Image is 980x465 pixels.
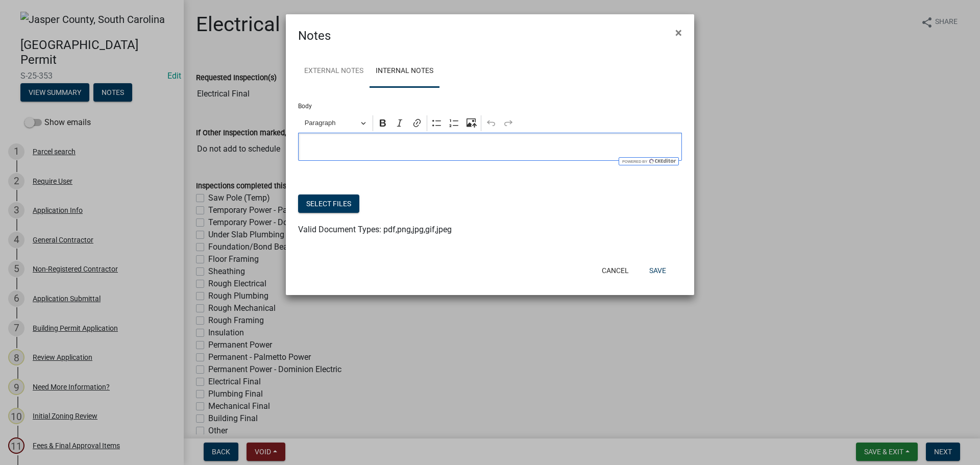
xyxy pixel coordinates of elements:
button: Select files [298,194,359,213]
span: Paragraph [305,117,358,129]
a: Internal Notes [370,55,439,88]
button: Close [667,18,690,47]
div: Editor editing area: main. Press Alt+0 for help. [298,133,682,161]
h4: Notes [298,27,331,45]
button: Paragraph, Heading [300,115,371,131]
div: Editor toolbar [298,113,682,133]
span: Powered by [621,159,647,164]
button: Cancel [594,261,637,280]
label: Body [298,103,312,109]
span: Valid Document Types: pdf,png,jpg,gif,jpeg [298,225,452,234]
button: Save [641,261,674,280]
span: × [675,26,682,40]
a: External Notes [298,55,370,88]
